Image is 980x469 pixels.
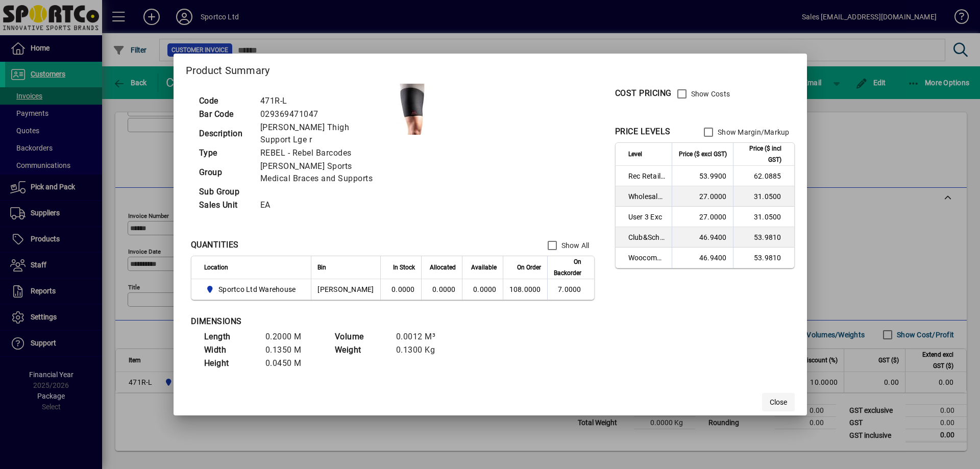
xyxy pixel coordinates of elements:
label: Show Margin/Markup [716,127,790,137]
td: Code [194,94,255,108]
td: Volume [330,330,391,343]
td: 0.0000 [421,279,462,300]
label: Show Costs [689,89,730,99]
td: 46.9400 [672,227,733,248]
span: Woocommerce Retail [628,253,666,263]
td: 0.0000 [462,279,503,300]
td: 0.0012 M³ [391,330,452,343]
td: 31.0500 [733,186,794,207]
span: Available [471,262,497,273]
td: [PERSON_NAME] Sports Medical Braces and Supports [255,160,390,185]
span: In Stock [393,262,415,273]
div: QUANTITIES [191,239,239,251]
td: Bar Code [194,108,255,121]
td: [PERSON_NAME] [311,279,380,300]
td: Sub Group [194,185,255,199]
td: Height [199,357,260,370]
td: Weight [330,343,391,357]
span: User 3 Exc [628,212,666,222]
button: Close [762,393,795,411]
label: Show All [559,240,590,251]
div: DIMENSIONS [191,315,446,328]
span: Bin [317,262,326,273]
span: 108.0000 [509,285,541,293]
span: Sportco Ltd Warehouse [218,284,296,294]
span: On Backorder [554,256,581,279]
td: Length [199,330,260,343]
td: Group [194,160,255,185]
span: Sportco Ltd Warehouse [204,283,300,295]
span: Price ($ incl GST) [740,143,781,165]
img: contain [390,84,441,135]
td: 0.2000 M [260,330,322,343]
td: 0.0450 M [260,357,322,370]
h2: Product Summary [174,54,807,83]
span: Club&School Exc [628,232,666,242]
span: Location [204,262,228,273]
span: Wholesale Exc [628,191,666,202]
td: 0.0000 [380,279,421,300]
td: [PERSON_NAME] Thigh Support Lge r [255,121,390,146]
div: PRICE LEVELS [615,126,671,138]
td: 27.0000 [672,207,733,227]
td: 62.0885 [733,166,794,186]
td: 31.0500 [733,207,794,227]
td: REBEL - Rebel Barcodes [255,146,390,160]
td: 53.9900 [672,166,733,186]
td: 029369471047 [255,108,390,121]
td: 46.9400 [672,248,733,268]
td: 53.9810 [733,227,794,248]
td: Width [199,343,260,357]
td: 27.0000 [672,186,733,207]
td: 0.1300 Kg [391,343,452,357]
div: COST PRICING [615,87,672,100]
span: Rec Retail Inc [628,171,666,181]
td: 0.1350 M [260,343,322,357]
td: 53.9810 [733,248,794,268]
td: 471R-L [255,94,390,108]
td: 7.0000 [547,279,594,300]
span: Close [770,397,787,408]
td: Sales Unit [194,199,255,212]
td: Description [194,121,255,146]
td: EA [255,199,390,212]
span: On Order [517,262,541,273]
span: Level [628,149,642,160]
span: Price ($ excl GST) [679,149,727,160]
span: Allocated [430,262,456,273]
td: Type [194,146,255,160]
